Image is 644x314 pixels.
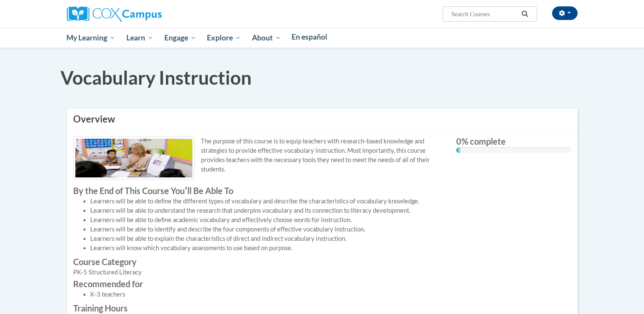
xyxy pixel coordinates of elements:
[73,279,444,288] label: Recommended for
[201,28,246,48] a: Explore
[54,28,590,48] div: Main menu
[126,33,153,43] span: Learn
[66,33,115,43] span: My Learning
[67,10,162,17] a: Cox Campus
[90,290,444,299] li: K-3 teachers
[252,33,281,43] span: About
[456,136,461,146] span: 0
[292,32,327,41] span: En español
[90,225,444,234] li: Learners will be able to identify and describe the four components of effective vocabulary instru...
[73,268,444,277] div: PK-5 Structured Literacy
[456,147,458,153] div: 0.001% complete
[73,257,444,266] label: Course Category
[164,33,196,43] span: Engage
[518,9,531,19] button: Search
[60,66,252,88] span: Vocabulary Instruction
[90,206,444,215] li: Learners will be able to understand the research that underpins vocabulary and its connection to ...
[521,11,529,17] i: 
[61,28,121,48] a: My Learning
[286,28,333,46] a: En español
[90,197,444,206] li: Learners will be able to define the different types of vocabulary and describe the characteristic...
[456,137,571,146] label: % complete
[73,303,444,313] label: Training Hours
[450,9,518,19] input: Search Courses
[73,113,571,126] h3: Overview
[67,6,162,22] img: Cox Campus
[90,215,444,225] li: Learners will be able to define academic vocabulary and effectively choose words for instruction.
[90,243,444,253] li: Learners will know which vocabulary assessments to use based on purpose.
[246,28,286,48] a: About
[73,186,444,195] label: By the End of This Course Youʹll Be Able To
[552,6,578,20] button: Account Settings
[159,28,202,48] a: Engage
[73,137,444,174] p: The purpose of this course is to equip teachers with research-based knowledge and strategies to p...
[207,33,241,43] span: Explore
[121,28,159,48] a: Learn
[90,234,444,243] li: Learners will be able to explain the characteristics of direct and indirect vocabulary instruction.
[73,137,195,180] img: Course logo image
[458,147,461,153] div: 0.001%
